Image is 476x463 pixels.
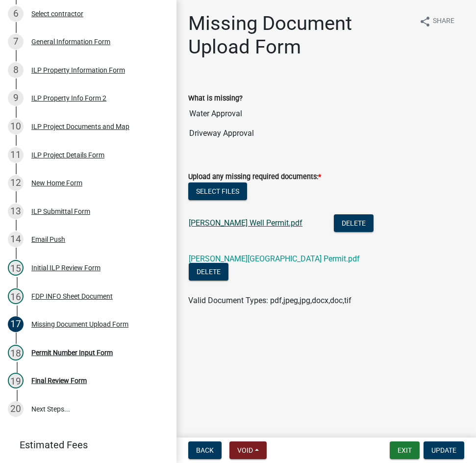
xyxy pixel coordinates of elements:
[31,349,113,356] div: Permit Number Input Form
[31,377,87,384] div: Final Review Form
[8,62,24,78] div: 8
[31,293,113,300] div: FDP INFO Sheet Document
[8,175,24,191] div: 12
[8,373,24,388] div: 19
[424,441,464,459] button: Update
[334,214,374,232] button: Delete
[433,16,454,27] span: Share
[31,208,90,215] div: ILP Submittal Form
[237,446,253,454] span: Void
[431,446,456,454] span: Update
[31,152,104,158] div: ILP Project Details Form
[8,6,24,22] div: 6
[31,67,125,74] div: ILP Property Information Form
[8,90,24,106] div: 9
[8,119,24,134] div: 10
[8,147,24,163] div: 11
[188,182,247,200] button: Select files
[8,345,24,360] div: 18
[196,446,214,454] span: Back
[8,260,24,276] div: 15
[8,288,24,304] div: 16
[31,180,82,186] div: New Home Form
[31,123,129,130] div: ILP Project Documents and Map
[8,34,24,50] div: 7
[31,10,83,17] div: Select contractor
[8,231,24,247] div: 14
[189,263,228,281] button: Delete
[31,264,100,271] div: Initial ILP Review Form
[188,441,222,459] button: Back
[229,441,267,459] button: Void
[189,268,228,277] wm-modal-confirm: Delete Document
[189,218,302,228] a: [PERSON_NAME] Well Permit.pdf
[31,321,128,328] div: Missing Document Upload Form
[419,16,431,27] i: share
[188,174,321,180] label: Upload any missing required documents:
[8,316,24,332] div: 17
[8,435,161,455] a: Estimated Fees
[8,401,24,417] div: 20
[31,95,106,102] div: ILP Property Info Form 2
[390,441,420,459] button: Exit
[188,95,243,102] label: What is missing?
[189,254,360,263] a: [PERSON_NAME][GEOGRAPHIC_DATA] Permit.pdf
[188,296,351,305] span: Valid Document Types: pdf,jpeg,jpg,docx,doc,tif
[411,12,462,31] button: shareShare
[188,12,411,59] h1: Missing Document Upload Form
[8,204,24,219] div: 13
[31,236,65,243] div: Email Push
[334,219,374,229] wm-modal-confirm: Delete Document
[31,38,110,45] div: General Information Form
